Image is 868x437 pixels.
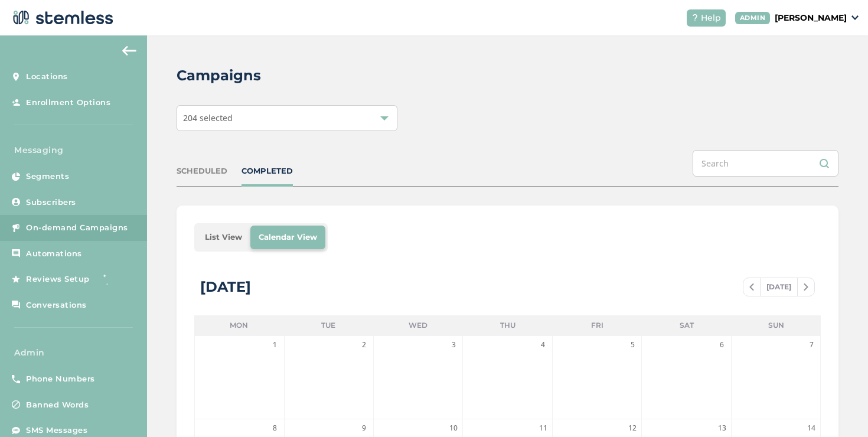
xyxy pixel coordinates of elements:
li: List View [197,226,250,249]
span: Phone Numbers [26,373,95,385]
span: SMS Messages [26,425,87,436]
span: Banned Words [26,399,89,411]
span: Automations [26,248,82,260]
span: Segments [26,171,69,182]
span: Reviews Setup [26,273,90,285]
span: Enrollment Options [26,97,110,109]
span: On-demand Campaigns [26,222,128,234]
div: ADMIN [735,12,771,24]
p: [PERSON_NAME] [775,12,847,24]
span: Locations [26,71,68,83]
span: 204 selected [183,112,233,123]
div: COMPLETED [242,165,293,177]
input: Search [693,150,838,177]
li: Calendar View [250,226,325,249]
span: Subscribers [26,197,76,208]
span: Help [701,12,721,24]
img: icon_down-arrow-small-66adaf34.svg [851,15,859,20]
span: Conversations [26,299,87,311]
img: glitter-stars-b7820f95.gif [99,268,122,291]
img: icon-help-white-03924b79.svg [691,14,699,21]
h2: Campaigns [177,65,261,86]
div: SCHEDULED [177,165,227,177]
img: logo-dark-0685b13c.svg [9,6,113,30]
img: icon-arrow-back-accent-c549486e.svg [122,46,136,56]
iframe: Chat Widget [809,380,868,437]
